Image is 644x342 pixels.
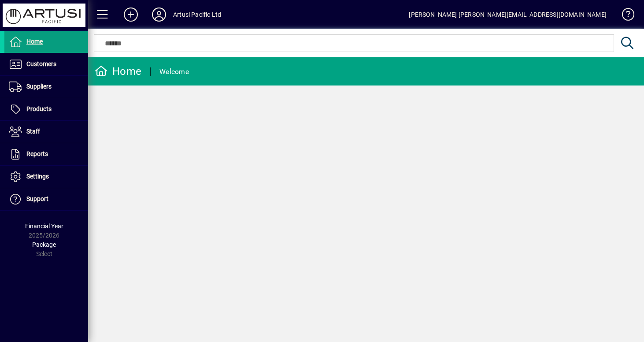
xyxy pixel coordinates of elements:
[26,128,40,135] span: Staff
[615,2,633,30] a: Knowledge Base
[32,241,56,248] span: Package
[26,173,49,180] span: Settings
[4,166,88,188] a: Settings
[26,60,56,67] span: Customers
[409,7,607,22] div: [PERSON_NAME] [PERSON_NAME][EMAIL_ADDRESS][DOMAIN_NAME]
[26,38,43,45] span: Home
[159,65,189,79] div: Welcome
[4,121,88,143] a: Staff
[117,7,145,22] button: Add
[145,7,173,22] button: Profile
[4,143,88,165] a: Reports
[4,98,88,120] a: Products
[95,64,141,78] div: Home
[173,7,221,22] div: Artusi Pacific Ltd
[4,188,88,210] a: Support
[26,150,48,157] span: Reports
[25,223,63,230] span: Financial Year
[26,83,52,90] span: Suppliers
[26,195,48,202] span: Support
[4,53,88,75] a: Customers
[4,76,88,98] a: Suppliers
[26,105,52,112] span: Products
